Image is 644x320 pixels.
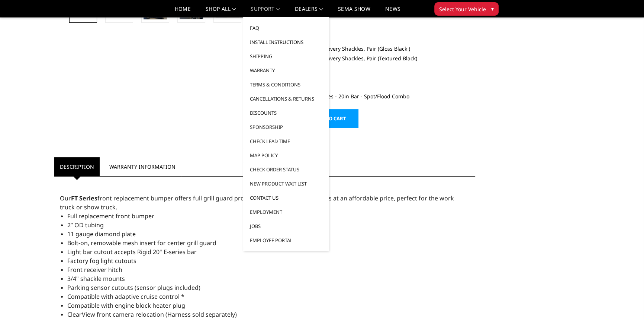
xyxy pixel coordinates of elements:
[67,257,136,265] span: Factory fog light cutouts
[67,301,185,310] span: Compatible with engine block heater plug
[246,191,326,205] a: Contact Us
[607,284,644,320] iframe: Chat Widget
[67,292,184,301] span: Compatible with adaptive cruise control *
[270,83,475,91] label: None
[246,49,326,63] a: Shipping
[67,239,216,247] span: Bolt-on, removable mesh insert for center grill guard
[104,157,181,176] a: Warranty Information
[246,35,326,49] a: Install Instructions
[246,106,326,120] a: Discounts
[54,157,100,176] a: Description
[270,71,475,79] label: Add-On Light Bar:
[270,54,475,62] label: Standard 3/4in Recovery Shackles, Pair (Textured Black)
[67,248,197,256] span: Light bar cutout accepts Rigid 20" E-series bar
[71,194,97,202] strong: FT Series
[67,310,237,319] span: ClearView front camera relocation (Harness sold separately)
[67,221,104,229] span: 2” OD tubing
[270,35,475,43] label: None
[246,219,326,233] a: Jobs
[246,233,326,247] a: Employee Portal
[206,6,236,17] a: shop all
[295,6,323,17] a: Dealers
[270,23,475,31] label: Add-On Shackles :
[67,212,154,220] span: Full replacement front bumper
[246,205,326,219] a: Employment
[491,5,494,13] span: ▾
[439,5,486,13] span: Select Your Vehicle
[67,283,200,292] span: Parking sensor cutouts (sensor plugs included)
[434,2,499,16] button: Select Your Vehicle
[251,6,280,17] a: Support
[246,63,326,77] a: Warranty
[60,194,454,211] span: Our front replacement bumper offers full grill guard protection and functional features at an aff...
[270,92,475,100] label: Rigid 120313 E-Series - 20in Bar - Spot/Flood Combo
[67,230,136,238] span: 11 gauge diamond plate
[246,148,326,162] a: MAP Policy
[338,6,370,17] a: SEMA Show
[270,45,475,53] label: Standard 3/4in Recovery Shackles, Pair (Gloss Black )
[246,177,326,191] a: New Product Wait List
[67,266,122,274] span: Front receiver hitch
[175,6,191,17] a: Home
[385,6,400,17] a: News
[246,92,326,106] a: Cancellations & Returns
[302,109,358,128] input: Add to Cart
[246,120,326,134] a: Sponsorship
[246,162,326,177] a: Check Order Status
[246,77,326,92] a: Terms & Conditions
[246,134,326,148] a: Check Lead Time
[246,21,326,35] a: FAQ
[67,275,125,283] span: 3/4" shackle mounts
